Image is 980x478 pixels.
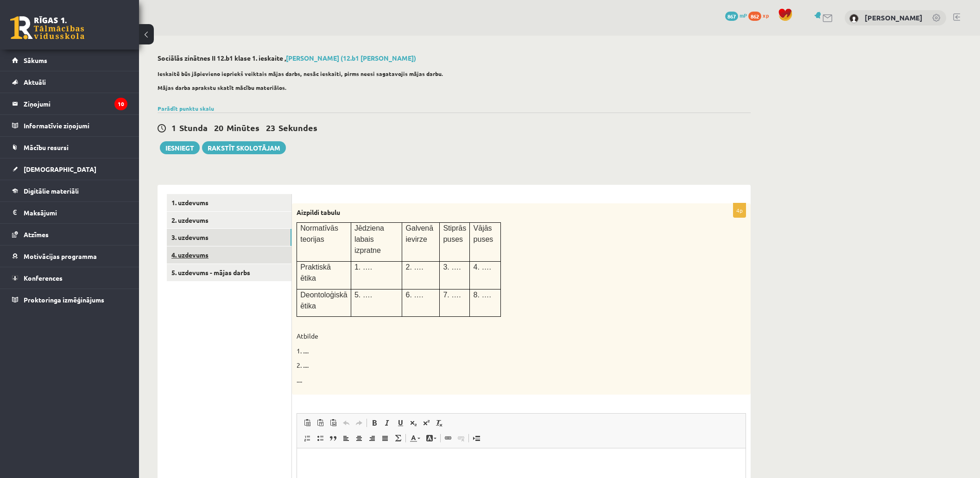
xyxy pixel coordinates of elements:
span: Konferences [24,274,63,282]
a: Вставить / удалить маркированный список [314,432,327,444]
span: Motivācijas programma [24,252,97,260]
a: Подстрочный индекс [407,417,420,429]
a: 862 xp [748,12,773,19]
strong: Aizpildi tabulu [297,208,340,216]
a: Математика [392,432,405,444]
a: [PERSON_NAME] [865,13,923,22]
a: Убрать форматирование [433,417,446,429]
a: Rakstīt skolotājam [202,141,286,154]
a: По ширине [379,432,392,444]
span: Stiprās puses [443,224,466,243]
a: Sākums [12,50,127,71]
a: Parādīt punktu skalu [158,105,214,112]
a: Mācību resursi [12,137,127,158]
a: Konferences [12,267,127,289]
legend: Maksājumi [24,202,127,223]
span: Digitālie materiāli [24,187,79,195]
span: Normatīvās teorijas [300,224,338,243]
strong: Ieskaitē būs jāpievieno iepriekš veiktais mājas darbs, nesāc ieskaiti, pirms neesi sagatavojis mā... [158,70,443,77]
a: По правому краю [366,432,379,444]
a: Цвет текста [407,432,423,444]
a: 1. uzdevums [167,194,291,211]
i: 10 [114,98,127,110]
a: Вставить (Ctrl+V) [301,417,314,429]
span: 2. …. [406,263,424,271]
a: 4. uzdevums [167,246,291,264]
span: 867 [725,12,738,21]
span: [DEMOGRAPHIC_DATA] [24,165,96,173]
span: 6. …. [406,291,424,299]
a: Цвет фона [423,432,439,444]
span: 862 [748,12,761,21]
span: Aktuāli [24,78,46,86]
span: Galvenā ievirze [406,224,434,243]
span: xp [763,12,769,19]
a: Proktoringa izmēģinājums [12,289,127,310]
a: 867 mP [725,12,747,19]
a: Вставить из Word [327,417,340,429]
span: Praktiskā ētika [300,263,331,282]
span: Vājās puses [474,224,493,243]
span: Stunda [179,122,208,133]
p: 4p [733,203,746,218]
strong: Mājas darba aprakstu skatīt mācību materiālos. [158,84,287,91]
span: 1. …. [354,263,372,271]
span: 3. …. [443,263,461,271]
a: Курсив (Ctrl+I) [381,417,394,429]
a: Надстрочный индекс [420,417,433,429]
a: 3. uzdevums [167,229,291,246]
a: Ziņojumi10 [12,93,127,114]
a: [PERSON_NAME] (12.b1 [PERSON_NAME]) [286,54,416,62]
p: 1. .... [297,346,700,356]
a: Вставить разрыв страницы для печати [470,432,483,444]
img: Anastasija Jukoviča [849,14,859,23]
span: Mācību resursi [24,143,69,151]
a: Rīgas 1. Tālmācības vidusskola [10,16,84,39]
a: Подчеркнутый (Ctrl+U) [394,417,407,429]
a: Digitālie materiāli [12,180,127,201]
a: 5. uzdevums - mājas darbs [167,264,291,281]
span: Sākums [24,56,47,64]
a: По центру [353,432,366,444]
span: 4. …. [474,263,491,271]
a: По левому краю [340,432,353,444]
a: Aktuāli [12,71,127,93]
a: Отменить (Ctrl+Z) [340,417,353,429]
span: Proktoringa izmēģinājums [24,296,104,304]
h2: Sociālās zinātnes II 12.b1 klase 1. ieskaite , [158,54,751,62]
a: Вставить/Редактировать ссылку (Ctrl+K) [442,432,455,444]
a: Цитата [327,432,340,444]
span: Deontoloģiskā ētika [300,291,347,310]
span: 23 [266,122,275,133]
span: 5. …. [354,291,372,299]
span: mP [740,12,747,19]
span: 7. …. [443,291,461,299]
span: Minūtes [227,122,259,133]
a: Motivācijas programma [12,245,127,267]
legend: Ziņojumi [24,93,127,114]
p: Atbilde [297,332,700,341]
p: .... [297,376,700,385]
a: Повторить (Ctrl+Y) [353,417,366,429]
span: 8. …. [474,291,491,299]
a: Вставить только текст (Ctrl+Shift+V) [314,417,327,429]
span: Jēdziena labais izpratne [354,224,384,254]
a: Informatīvie ziņojumi [12,115,127,136]
a: Atzīmes [12,224,127,245]
a: Убрать ссылку [455,432,468,444]
a: 2. uzdevums [167,212,291,229]
a: Maksājumi [12,202,127,223]
legend: Informatīvie ziņojumi [24,115,127,136]
span: 20 [214,122,223,133]
p: 2. .... [297,361,700,370]
button: Iesniegt [160,141,200,154]
a: Вставить / удалить нумерованный список [301,432,314,444]
span: Atzīmes [24,230,49,239]
a: Полужирный (Ctrl+B) [368,417,381,429]
body: Визуальный текстовый редактор, wiswyg-editor-user-answer-47433799671580 [9,9,439,19]
a: [DEMOGRAPHIC_DATA] [12,158,127,180]
span: 1 [171,122,176,133]
span: Sekundes [278,122,317,133]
